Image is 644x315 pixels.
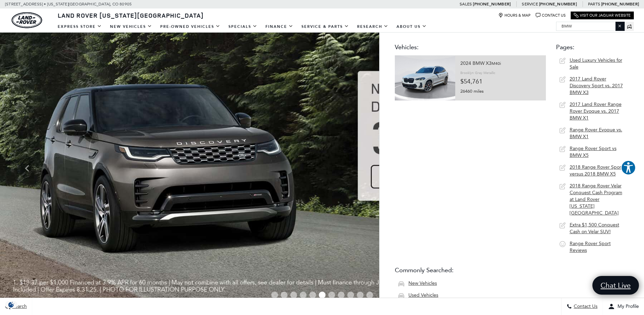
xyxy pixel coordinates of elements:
[338,292,345,298] span: Go to slide 8
[615,22,624,30] button: Close the search field
[395,43,546,54] div: Vehicles:
[592,276,639,295] a: Chat Live
[12,12,42,28] img: Land Rover
[556,239,626,256] a: Range Rover Sport Reviews
[3,301,19,308] img: Opt-Out Icon
[570,222,619,235] span: Extra $1,500 Conquest Cash on Velar SUV!
[460,2,472,6] span: Sales
[556,144,626,161] a: Range Rover Sport vs BMW X5
[58,11,204,19] span: Land Rover [US_STATE][GEOGRAPHIC_DATA]
[492,61,501,66] small: M40i
[570,146,617,158] span: Range Rover Sport vs BMW X5
[281,292,288,298] span: Go to slide 2
[556,74,626,98] a: 2017 Land Rover Discovery Sport vs. 2017 BMW X3
[3,301,19,308] section: Click to Open Cookie Consent Modal
[498,13,531,18] a: Hours & Map
[603,298,644,315] button: Open user profile menu
[408,292,438,298] span: Used Vehicles
[597,281,634,290] span: Chat Live
[556,55,626,72] a: Used Luxury Vehicles for Sale
[570,57,622,70] span: Used Luxury Vehicles for Sale
[556,220,626,237] a: Extra $1,500 Conquest Cash on Velar SUV!
[621,160,636,177] aside: Accessibility Help Desk
[309,292,316,298] span: Go to slide 5
[570,101,622,121] span: 2017 Land Rover Range Rover Evoque vs. 2017 BMW X1
[290,292,297,298] span: Go to slide 3
[556,181,626,218] a: 2018 Range Rover Velar Conquest Cash Program at Land Rover [US_STATE][GEOGRAPHIC_DATA]
[522,2,538,6] span: Service
[271,292,278,298] span: Go to slide 1
[570,183,622,216] span: 2018 Range Rover Velar Conquest Cash Program at Land Rover [US_STATE][GEOGRAPHIC_DATA]
[588,2,600,6] span: Parts
[353,21,392,33] a: Research
[556,125,626,142] a: Range Rover Evoque vs. BMW X1
[347,292,354,298] span: Go to slide 9
[556,43,626,54] div: Pages:
[556,162,626,179] a: 2018 Range Rover Sport versus 2018 BMW X5
[395,55,546,100] a: 2024 BMW X3M40iBrooklyn Gray Metallic$54,76126460 miles
[328,292,335,298] span: Go to slide 7
[408,280,437,286] span: New Vehicles
[319,292,326,298] span: Go to slide 6
[539,1,577,7] a: [PHONE_NUMBER]
[106,21,156,33] a: New Vehicles
[54,21,431,33] nav: Main Navigation
[156,21,224,33] a: Pre-Owned Vehicles
[366,292,373,298] span: Go to slide 11
[460,77,541,86] div: $54,761
[556,99,626,123] a: 2017 Land Rover Range Rover Evoque vs. 2017 BMW X1
[5,2,132,6] a: [STREET_ADDRESS] • [US_STATE][GEOGRAPHIC_DATA], CO 80905
[460,59,541,68] div: 2024 BMW X3
[395,290,465,300] a: Used Vehicles
[261,21,297,33] a: Finance
[601,1,639,7] a: [PHONE_NUMBER]
[570,241,611,253] span: Range Rover Sport Reviews
[12,12,42,28] a: land-rover
[395,266,465,277] div: Commonly Searched:
[615,304,639,310] span: My Profile
[570,127,622,140] span: Range Rover Evoque vs. BMW X1
[392,21,431,33] a: About Us
[357,292,364,298] span: Go to slide 10
[556,22,624,30] input: Search
[460,86,541,95] div: 26460 miles
[395,278,465,289] a: New Vehicles
[621,160,636,175] button: Explore your accessibility options
[574,13,631,18] a: Visit Our Jaguar Website
[572,304,597,310] span: Contact Us
[536,13,566,18] a: Contact Us
[297,21,353,33] a: Service & Parts
[20,158,34,179] div: Previous
[54,21,106,33] a: EXPRESS STORE
[224,21,261,33] a: Specials
[473,1,511,7] a: [PHONE_NUMBER]
[54,11,208,19] a: Land Rover [US_STATE][GEOGRAPHIC_DATA]
[570,76,623,95] span: 2017 Land Rover Discovery Sport vs. 2017 BMW X3
[570,164,623,177] span: 2018 Range Rover Sport versus 2018 BMW X5
[300,292,307,298] span: Go to slide 4
[395,55,455,100] img: ec9fa60c0d213afd03bc3b7c69c82507.jpg
[460,68,495,77] div: Brooklyn Gray Metallic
